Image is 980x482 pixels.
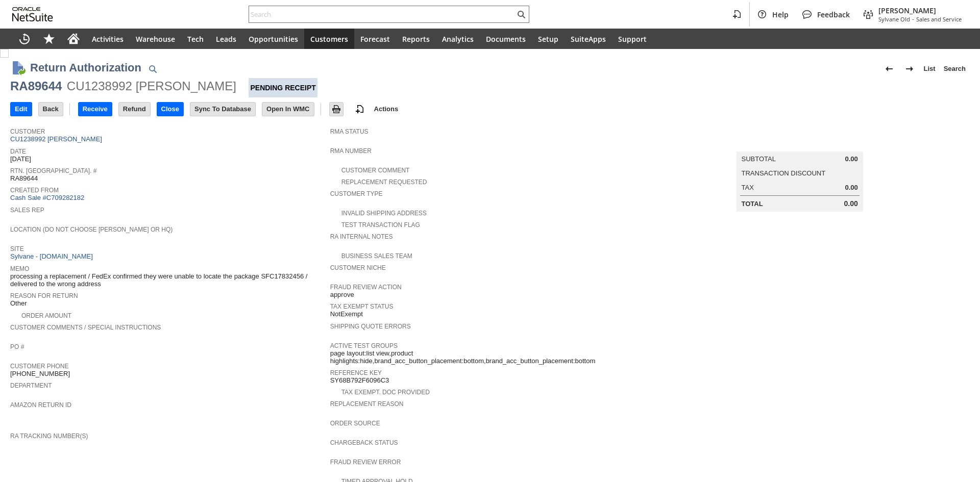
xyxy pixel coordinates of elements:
[10,167,96,174] a: Rtn. [GEOGRAPHIC_DATA]. #
[146,63,159,75] img: Quick Find
[330,303,394,310] a: Tax Exempt Status
[330,103,343,116] input: Print
[10,370,70,378] span: [PHONE_NUMBER]
[130,29,181,49] a: Warehouse
[845,155,857,163] span: 0.00
[10,401,71,409] a: Amazon Return ID
[157,103,183,116] input: Close
[341,210,427,217] a: Invalid Shipping Address
[10,382,52,389] a: Department
[920,61,940,77] a: List
[86,29,130,49] a: Activities
[330,376,389,385] span: SY68B792F6096C3
[480,29,532,49] a: Documents
[190,103,255,116] input: Sync To Database
[310,34,348,44] span: Customers
[10,148,26,155] a: Date
[10,299,27,308] span: Other
[940,61,970,77] a: Search
[341,179,427,186] a: Replacement Requested
[341,389,430,396] a: Tax Exempt. Doc Provided
[330,400,404,408] a: Replacement reason
[515,8,527,20] svg: Search
[262,103,314,116] input: Open In WMC
[10,187,59,194] a: Created From
[341,252,412,260] a: Business Sales Team
[486,34,526,44] span: Documents
[10,128,45,135] a: Customer
[37,29,61,49] div: Shortcuts
[10,226,173,233] a: Location (Do Not Choose [PERSON_NAME] or HQ)
[92,34,124,44] span: Activities
[79,103,112,116] input: Receive
[10,265,29,272] a: Memo
[10,343,24,350] a: PO #
[11,103,32,116] input: Edit
[330,369,382,376] a: Reference Key
[242,29,304,49] a: Opportunities
[330,128,369,135] a: RMA Status
[330,147,372,155] a: RMA Number
[10,135,105,143] a: CU1238992 [PERSON_NAME]
[903,63,916,75] img: Next
[10,207,44,214] a: Sales Rep
[330,459,401,466] a: Fraud Review Error
[878,6,962,15] span: [PERSON_NAME]
[742,155,776,163] a: Subtotal
[772,10,789,19] span: Help
[216,34,236,44] span: Leads
[330,439,398,446] a: Chargeback Status
[565,29,612,49] a: SuiteApps
[817,10,850,19] span: Feedback
[396,29,436,49] a: Reports
[10,252,95,260] a: Sylvane - [DOMAIN_NAME]
[10,194,84,201] a: Cash Sale #C709282182
[18,33,31,45] svg: Recent Records
[844,199,858,208] span: 0.00
[39,103,63,116] input: Back
[330,233,393,240] a: RA Internal Notes
[878,15,910,23] span: Sylvane Old
[67,78,236,94] div: CU1238992 [PERSON_NAME]
[742,200,763,208] a: Total
[30,59,141,76] h1: Return Authorization
[10,292,78,299] a: Reason For Return
[370,105,403,113] a: Actions
[845,184,857,192] span: 0.00
[330,190,383,197] a: Customer Type
[10,155,31,163] span: [DATE]
[742,184,754,191] a: Tax
[330,323,411,330] a: Shipping Quote Errors
[119,103,150,116] input: Refund
[10,245,24,252] a: Site
[354,29,396,49] a: Forecast
[330,264,386,271] a: Customer Niche
[10,433,88,440] a: RA Tracking Number(s)
[21,312,71,319] a: Order Amount
[249,78,317,97] div: Pending Receipt
[10,272,325,288] span: processing a replacement / FedEx confirmed they were unable to locate the package SFC17832456 / d...
[341,167,410,174] a: Customer Comment
[742,169,826,177] a: Transaction Discount
[618,34,647,44] span: Support
[187,34,204,44] span: Tech
[330,310,363,318] span: NotExempt
[304,29,354,49] a: Customers
[442,34,474,44] span: Analytics
[249,34,298,44] span: Opportunities
[330,291,354,299] span: approve
[61,29,86,49] a: Home
[612,29,653,49] a: Support
[330,284,402,291] a: Fraud Review Action
[402,34,430,44] span: Reports
[916,15,962,23] span: Sales and Service
[737,135,863,151] caption: Summary
[912,15,914,23] span: -
[341,221,420,229] a: Test Transaction Flag
[12,7,53,21] svg: logo
[571,34,606,44] span: SuiteApps
[67,33,80,45] svg: Home
[330,349,645,365] span: page layout:list view,product highlights:hide,brand_acc_button_placement:bottom,brand_acc_button_...
[181,29,210,49] a: Tech
[10,324,161,331] a: Customer Comments / Special Instructions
